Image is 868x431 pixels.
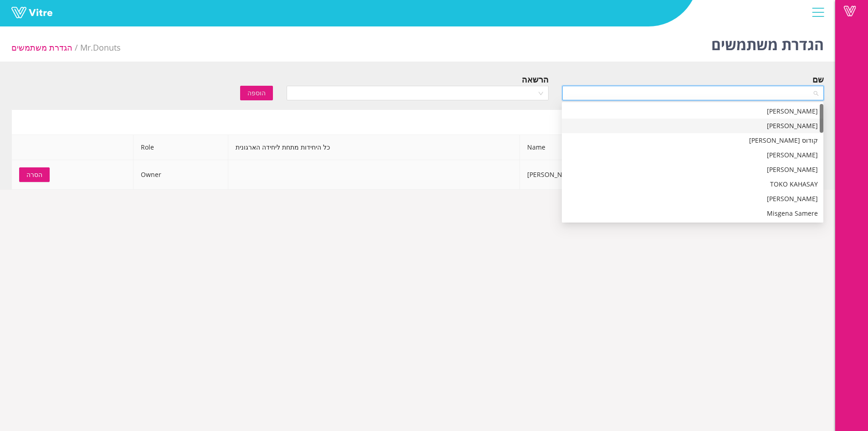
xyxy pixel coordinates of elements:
[26,170,42,180] span: הסרה
[562,177,823,192] div: TOKO KAHASAY
[567,121,818,131] div: [PERSON_NAME]
[567,194,818,204] div: [PERSON_NAME]
[812,73,824,86] div: שם
[567,208,818,218] div: Misgena Samere
[520,160,696,190] td: [PERSON_NAME]
[567,165,818,175] div: [PERSON_NAME]
[522,73,549,86] div: הרשאה
[567,135,818,145] div: קודוס [PERSON_NAME]
[228,135,520,160] th: כל היחידות מתחת ליחידה הארגונית
[11,109,824,135] div: משתמשי טפסים
[562,192,823,206] div: ריהאם נאשף
[567,106,818,116] div: [PERSON_NAME]
[80,42,121,53] span: 396
[562,206,823,221] div: Misgena Samere
[562,119,823,133] div: עידן ארביטמן
[562,133,823,148] div: קודוס סולומון
[240,86,273,100] button: הוספה
[141,170,161,179] span: Owner
[562,148,823,162] div: פזית ספיר
[520,135,696,160] span: Name
[134,135,228,160] th: Role
[562,104,823,119] div: אסף אולנדר
[11,41,80,54] li: הגדרת משתמשים
[567,150,818,160] div: [PERSON_NAME]
[567,179,818,189] div: TOKO KAHASAY
[19,167,50,182] button: הסרה
[711,23,824,62] h1: הגדרת משתמשים
[562,162,823,177] div: פרד בוטוב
